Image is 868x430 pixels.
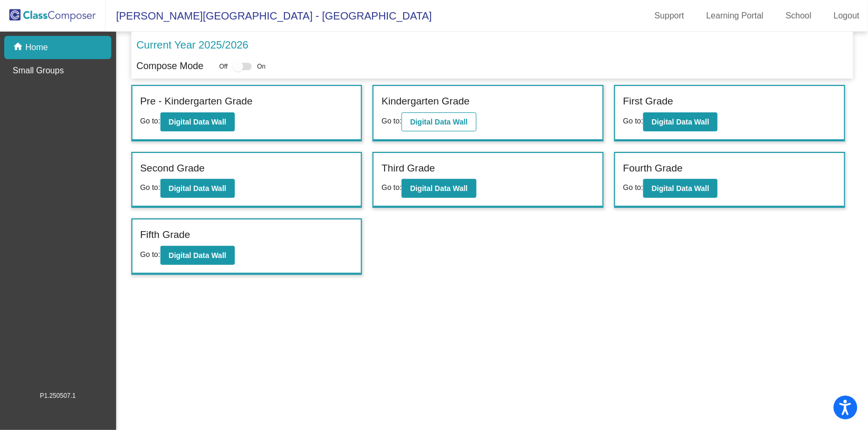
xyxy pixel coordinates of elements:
span: [PERSON_NAME][GEOGRAPHIC_DATA] - [GEOGRAPHIC_DATA] [106,7,432,24]
button: Digital Data Wall [643,179,718,198]
b: Digital Data Wall [652,184,709,193]
label: Fourth Grade [623,161,683,176]
b: Digital Data Wall [169,118,226,126]
p: Current Year 2025/2026 [137,37,249,53]
span: Go to: [623,183,643,192]
button: Digital Data Wall [160,179,235,198]
a: School [777,7,820,24]
button: Digital Data Wall [643,112,718,131]
p: Compose Mode [137,59,204,73]
span: Go to: [381,183,402,192]
b: Digital Data Wall [652,118,709,126]
label: Kindergarten Grade [381,94,470,109]
button: Digital Data Wall [160,246,235,265]
span: On [257,62,265,71]
span: Go to: [140,183,160,192]
a: Learning Portal [698,7,772,24]
b: Digital Data Wall [169,251,226,260]
p: Home [25,41,48,54]
a: Logout [825,7,868,24]
b: Digital Data Wall [169,184,226,193]
span: Go to: [140,250,160,259]
button: Digital Data Wall [402,112,476,131]
button: Digital Data Wall [402,179,476,198]
label: Pre - Kindergarten Grade [140,94,253,109]
span: Off [220,62,228,71]
label: Fifth Grade [140,227,190,243]
b: Digital Data Wall [410,118,468,126]
mat-icon: home [13,41,25,54]
span: Go to: [381,117,402,125]
label: Second Grade [140,161,205,176]
b: Digital Data Wall [410,184,468,193]
button: Digital Data Wall [160,112,235,131]
span: Go to: [623,117,643,125]
a: Support [646,7,693,24]
p: Small Groups [13,64,64,77]
span: Go to: [140,117,160,125]
label: Third Grade [381,161,435,176]
label: First Grade [623,94,673,109]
